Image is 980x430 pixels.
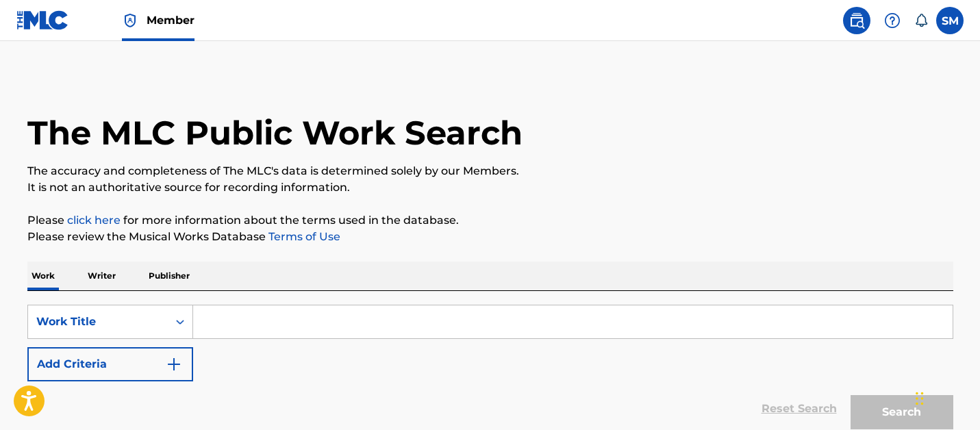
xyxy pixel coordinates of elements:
p: Writer [84,262,120,290]
p: It is not an authoritative source for recording information. [27,179,953,196]
div: User Menu [936,7,964,34]
img: MLC Logo [16,10,69,30]
div: Notifications [914,14,928,27]
div: Help [879,7,906,34]
a: click here [67,214,121,227]
span: Member [147,12,194,28]
p: Work [27,262,59,290]
p: The accuracy and completeness of The MLC's data is determined solely by our Members. [27,163,953,179]
a: Terms of Use [266,230,340,243]
div: Drag [916,378,924,419]
img: search [849,12,865,29]
p: Publisher [145,262,194,290]
div: Work Title [36,314,160,330]
iframe: Chat Widget [912,364,980,430]
button: Add Criteria [27,347,193,381]
img: 9d2ae6d4665cec9f34b9.svg [166,356,182,372]
h1: The MLC Public Work Search [27,112,523,153]
a: Public Search [843,7,870,34]
img: Top Rightsholder [122,12,138,29]
p: Please for more information about the terms used in the database. [27,212,953,229]
img: help [884,12,901,29]
p: Please review the Musical Works Database [27,229,953,245]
